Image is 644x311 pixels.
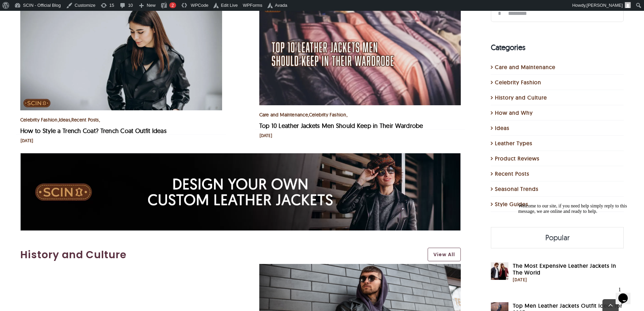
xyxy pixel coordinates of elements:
a: Celebrity Fashion [309,112,347,118]
div: Welcome to our site, if you need help simply reply to this message, we are online and ready to help. [3,3,124,14]
a: How and Why [495,109,620,117]
a: Product Reviews [495,155,620,163]
div: [DATE] [513,277,624,284]
div: , , , [20,116,222,124]
div: [DATE] [21,138,33,143]
a: How To Tell If Leather Is Real? [20,265,222,271]
a: The Most Expensive Leather Jackets In The World [513,263,624,276]
input: Search... [491,5,624,22]
a: The Most Expensive Leather Jackets In The World [491,263,508,270]
img: Top 10 Leather Jackets Men Should Keep in Their Wardrobe [259,4,461,105]
a: Style Guides [495,200,620,208]
a: History and Culture [20,247,421,262]
a: Celebrity Fashion [20,117,58,123]
iframe: chat widget [616,284,637,304]
a: Top 10 Leather Jackets Men Should Keep in Their Wardrobe [259,5,461,12]
a: View All [428,248,461,261]
a: Leather Types [495,139,620,148]
span: [PERSON_NAME] [587,3,623,8]
img: how to style a trench coat trench coat outfit ideas [20,4,222,110]
a: Celebrity Fashion [495,79,620,87]
img: the most expensive leather jackets in the world [491,263,508,280]
a: Seasonal Trends [495,185,620,193]
a: Recent Posts [71,117,99,123]
a: Popular [491,228,623,248]
a: Care and Maintenance [495,63,620,71]
div: [DATE] [260,133,272,138]
a: How to Style a Trench Coat? Trench Coat Outfit Ideas [20,127,167,135]
div: 1 / 1 [20,153,461,231]
iframe: chat widget [516,201,637,281]
a: History of Leather Jackets [259,265,461,271]
h4: Categories [491,42,624,53]
a: History and Culture [495,94,620,102]
a: How to Style a Trench Coat? Trench Coat Outfit Ideas [20,5,222,12]
img: custom made leather Jackets [21,153,460,230]
a: Ideas [495,124,620,132]
span: Welcome to our site, if you need help simply reply to this message, we are online and ready to help. [3,3,112,13]
div: , , [259,111,461,119]
a: Top Men Leather Jackets Outfit Ideas for 2025 [491,303,508,310]
a: Care and Maintenance [259,112,308,118]
input: Search [491,5,508,22]
a: Recent Posts [495,170,620,178]
a: Ideas [59,117,70,123]
a: Top 10 Leather Jackets Men Should Keep in Their Wardrobe [259,122,423,130]
span: 2 [171,3,174,8]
